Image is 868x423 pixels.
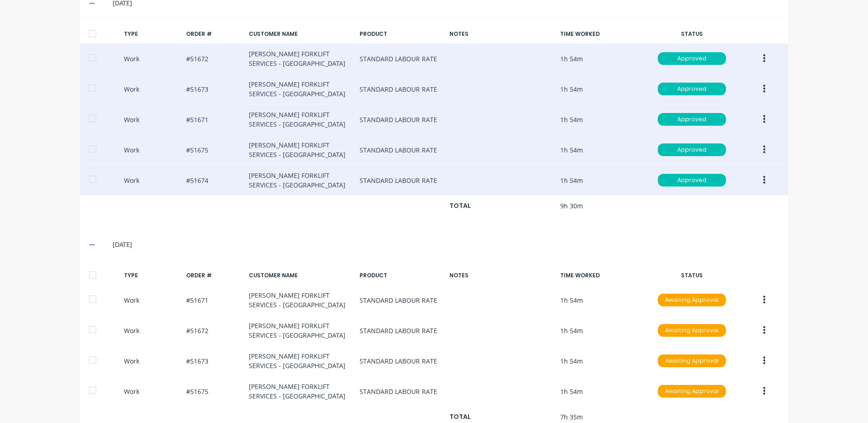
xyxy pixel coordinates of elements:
[560,271,643,280] div: TIME WORKED
[249,271,352,280] div: CUSTOMER NAME
[658,174,726,187] div: Approved
[658,294,726,306] div: Awaiting Approval
[658,385,726,398] div: Awaiting Approval
[658,113,726,126] div: Approved
[449,30,553,38] div: NOTES
[186,30,242,38] div: ORDER #
[658,354,726,367] div: Awaiting Approval
[360,271,442,280] div: PRODUCT
[124,271,179,280] div: TYPE
[249,30,352,38] div: CUSTOMER NAME
[651,271,733,280] div: STATUS
[124,30,179,38] div: TYPE
[658,52,726,65] div: Approved
[658,324,726,337] div: Awaiting Approval
[449,271,553,280] div: NOTES
[360,30,442,38] div: PRODUCT
[186,271,242,280] div: ORDER #
[658,143,726,156] div: Approved
[658,83,726,95] div: Approved
[651,30,733,38] div: STATUS
[560,30,643,38] div: TIME WORKED
[113,240,779,250] div: [DATE]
